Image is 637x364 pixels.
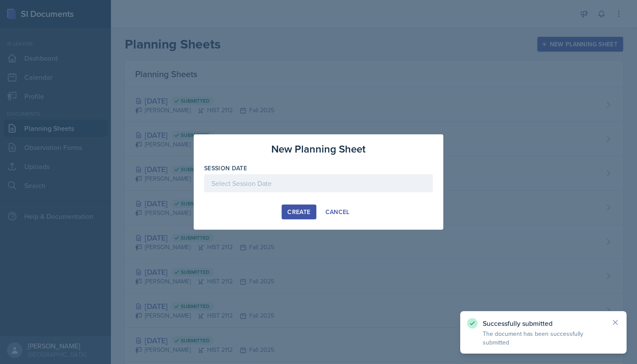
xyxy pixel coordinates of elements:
p: Successfully submitted [483,319,604,328]
div: Create [287,208,310,215]
div: Cancel [325,208,350,215]
button: Create [282,205,316,219]
label: Session Date [204,164,247,172]
p: The document has been successfully submitted [483,329,604,347]
h3: New Planning Sheet [271,141,366,157]
button: Cancel [320,205,355,219]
